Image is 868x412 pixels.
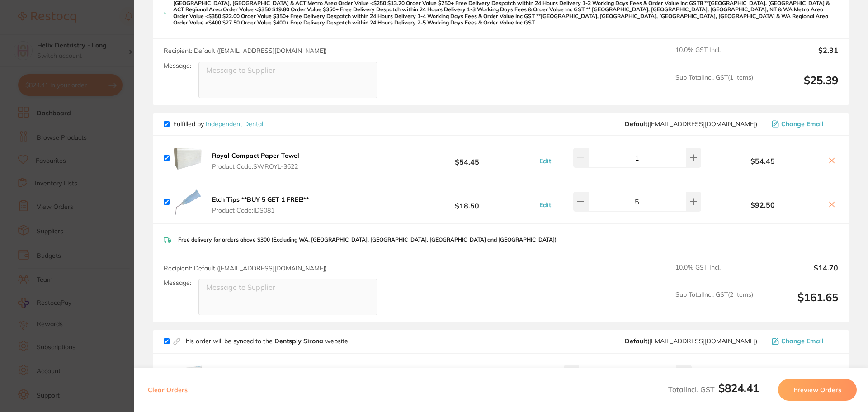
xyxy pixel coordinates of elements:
[778,379,857,401] button: Preview Orders
[625,120,757,128] span: orders@independentdental.com.au
[625,337,757,345] span: clientservices@dentsplysirona.com
[209,195,311,214] button: Etch Tips **BUY 5 GET 1 FREE!** Product Code:IDS081
[212,152,299,160] b: Royal Compact Paper Towel
[206,120,263,128] a: Independent Dental
[173,120,263,128] p: Fulfilled by
[769,120,838,128] button: Change Email
[164,47,327,55] span: Recipient: Default ( [EMAIL_ADDRESS][DOMAIN_NAME] )
[668,385,759,394] span: Total Incl. GST
[675,291,753,316] span: Sub Total Incl. GST ( 2 Items)
[400,194,534,210] b: $18.50
[675,46,753,66] span: 10.0 % GST Incl.
[178,237,557,243] p: Free delivery for orders above $300 (Excluding WA, [GEOGRAPHIC_DATA], [GEOGRAPHIC_DATA], [GEOGRAP...
[209,152,302,170] button: Royal Compact Paper Towel Product Code:SWROYL-3622
[703,201,822,209] b: $92.50
[675,264,753,284] span: 10.0 % GST Incl.
[173,187,202,216] img: Nm9oMm1hYQ
[212,195,309,204] b: Etch Tips **BUY 5 GET 1 FREE!**
[760,264,838,284] output: $14.70
[769,337,838,345] button: Change Email
[537,201,554,209] button: Edit
[400,367,534,384] b: $92.65
[625,337,647,345] b: Default
[173,361,202,390] img: NGgxaGJyOQ
[675,74,753,99] span: Sub Total Incl. GST ( 1 Items)
[760,74,838,99] output: $25.39
[145,379,190,401] button: Clear Orders
[703,157,822,165] b: $54.45
[760,291,838,316] output: $161.65
[274,337,325,345] strong: Dentsply Sirona
[164,62,191,70] label: Message:
[173,143,202,172] img: dWp3eDM5Ng
[718,381,759,395] b: $824.41
[164,264,327,272] span: Recipient: Default ( [EMAIL_ADDRESS][DOMAIN_NAME] )
[182,337,348,345] p: This order will be synced to the website
[400,150,534,166] b: $54.45
[781,337,824,345] span: Change Email
[625,120,647,128] b: Default
[781,120,824,128] span: Change Email
[760,46,838,66] output: $2.31
[212,163,299,170] span: Product Code: SWROYL-3622
[212,207,309,214] span: Product Code: IDS081
[537,157,554,165] button: Edit
[164,279,191,287] label: Message:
